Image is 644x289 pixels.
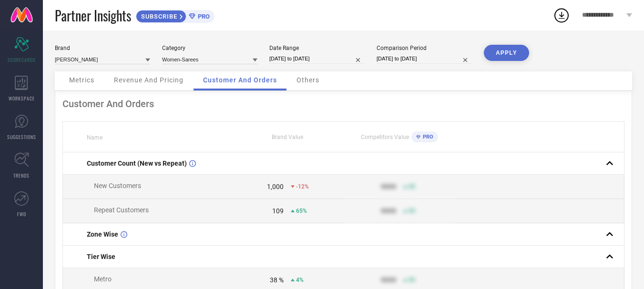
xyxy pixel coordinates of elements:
span: Partner Insights [55,6,131,25]
span: 50 [409,277,415,283]
span: Zone Wise [87,230,118,238]
span: Brand Value [272,134,303,140]
span: Name [87,134,102,141]
input: Select comparison period [377,54,472,64]
span: Tier Wise [87,253,115,260]
div: 9999 [381,276,396,284]
span: Customer Count (New vs Repeat) [87,159,187,167]
span: Competitors Value [361,134,409,140]
div: 109 [272,207,284,215]
span: 50 [409,208,415,214]
span: Customer And Orders [203,76,277,84]
span: WORKSPACE [9,95,35,102]
div: Open download list [553,7,570,24]
span: Metrics [69,76,94,84]
div: 1,000 [267,183,284,190]
span: TRENDS [13,172,30,179]
div: Customer And Orders [62,98,624,110]
span: -12% [296,183,309,190]
span: Others [296,76,319,84]
span: SCORECARDS [8,56,36,63]
span: 50 [409,183,415,190]
div: 9999 [381,207,396,215]
button: APPLY [484,45,529,61]
span: PRO [195,13,210,20]
div: 9999 [381,183,396,190]
span: PRO [420,134,433,140]
span: 4% [296,277,304,283]
span: New Customers [94,182,141,189]
span: SUBSCRIBE [136,13,180,20]
span: Metro [94,275,112,283]
span: 65% [296,208,307,214]
input: Select date range [269,54,365,64]
div: Comparison Period [377,45,472,51]
div: Brand [55,45,150,51]
div: Date Range [269,45,365,51]
div: 38 % [270,276,284,284]
span: Revenue And Pricing [114,76,184,84]
span: SUGGESTIONS [7,133,36,140]
div: Category [162,45,257,51]
a: SUBSCRIBEPRO [136,8,215,23]
span: FWD [17,210,26,218]
span: Repeat Customers [94,206,149,214]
